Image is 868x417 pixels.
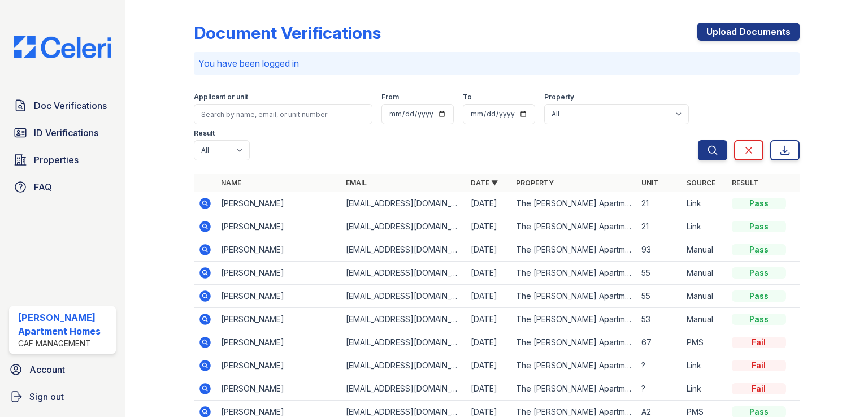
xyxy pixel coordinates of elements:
td: [PERSON_NAME] [216,308,341,331]
td: Manual [682,285,727,308]
td: ? [637,377,682,401]
td: [EMAIL_ADDRESS][DOMAIN_NAME] [341,308,466,331]
td: [EMAIL_ADDRESS][DOMAIN_NAME] [341,285,466,308]
td: Manual [682,262,727,285]
td: The [PERSON_NAME] Apartment Homes [511,308,636,331]
label: Property [544,93,574,102]
td: [DATE] [466,285,511,308]
a: ID Verifications [9,121,116,144]
td: Link [682,215,727,238]
a: Property [516,179,554,187]
p: You have been logged in [198,57,795,70]
td: [PERSON_NAME] [216,192,341,215]
div: Pass [732,267,786,279]
td: [EMAIL_ADDRESS][DOMAIN_NAME] [341,262,466,285]
td: [DATE] [466,262,511,285]
td: The [PERSON_NAME] Apartment Homes [511,215,636,238]
span: Properties [34,153,79,167]
td: [PERSON_NAME] [216,377,341,401]
td: 55 [637,262,682,285]
td: [PERSON_NAME] [216,285,341,308]
td: 21 [637,215,682,238]
td: Manual [682,308,727,331]
div: [PERSON_NAME] Apartment Homes [18,311,111,338]
td: The [PERSON_NAME] Apartment Homes [511,262,636,285]
img: CE_Logo_Blue-a8612792a0a2168367f1c8372b55b34899dd931a85d93a1a3d3e32e68fde9ad4.png [5,36,120,58]
td: 93 [637,238,682,262]
td: [DATE] [466,215,511,238]
label: From [381,93,399,102]
td: 53 [637,308,682,331]
td: [DATE] [466,238,511,262]
td: The [PERSON_NAME] Apartment Homes [511,377,636,401]
td: [DATE] [466,354,511,377]
a: Unit [641,179,658,187]
label: To [463,93,472,102]
div: Fail [732,337,786,348]
td: [EMAIL_ADDRESS][DOMAIN_NAME] [341,331,466,354]
div: Pass [732,221,786,232]
td: [PERSON_NAME] [216,215,341,238]
input: Search by name, email, or unit number [194,104,372,124]
td: ? [637,354,682,377]
td: Link [682,377,727,401]
div: Pass [732,314,786,325]
div: Pass [732,198,786,209]
a: FAQ [9,176,116,198]
div: CAF Management [18,338,111,349]
td: [EMAIL_ADDRESS][DOMAIN_NAME] [341,192,466,215]
td: Manual [682,238,727,262]
a: Account [5,358,120,381]
a: Sign out [5,385,120,408]
td: The [PERSON_NAME] Apartment Homes [511,192,636,215]
a: Upload Documents [697,23,800,41]
td: The [PERSON_NAME] Apartment Homes [511,238,636,262]
a: Date ▼ [471,179,498,187]
td: 55 [637,285,682,308]
div: Document Verifications [194,23,381,43]
td: [DATE] [466,377,511,401]
div: Pass [732,290,786,302]
td: PMS [682,331,727,354]
a: Doc Verifications [9,94,116,117]
td: [PERSON_NAME] [216,354,341,377]
a: Email [346,179,367,187]
a: Properties [9,149,116,171]
td: [PERSON_NAME] [216,331,341,354]
label: Applicant or unit [194,93,248,102]
div: Fail [732,360,786,371]
span: ID Verifications [34,126,98,140]
td: [EMAIL_ADDRESS][DOMAIN_NAME] [341,238,466,262]
span: FAQ [34,180,52,194]
label: Result [194,129,215,138]
div: Pass [732,244,786,255]
a: Name [221,179,241,187]
td: [EMAIL_ADDRESS][DOMAIN_NAME] [341,377,466,401]
span: Account [29,363,65,376]
td: Link [682,354,727,377]
iframe: chat widget [821,372,857,406]
td: [PERSON_NAME] [216,262,341,285]
span: Sign out [29,390,64,403]
td: [DATE] [466,308,511,331]
a: Source [687,179,715,187]
a: Result [732,179,758,187]
td: The [PERSON_NAME] Apartment Homes [511,354,636,377]
td: 21 [637,192,682,215]
td: The [PERSON_NAME] Apartment Homes [511,331,636,354]
td: [EMAIL_ADDRESS][DOMAIN_NAME] [341,215,466,238]
td: [PERSON_NAME] [216,238,341,262]
td: The [PERSON_NAME] Apartment Homes [511,285,636,308]
span: Doc Verifications [34,99,107,112]
td: [DATE] [466,192,511,215]
td: [EMAIL_ADDRESS][DOMAIN_NAME] [341,354,466,377]
td: 67 [637,331,682,354]
div: Fail [732,383,786,394]
td: Link [682,192,727,215]
td: [DATE] [466,331,511,354]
